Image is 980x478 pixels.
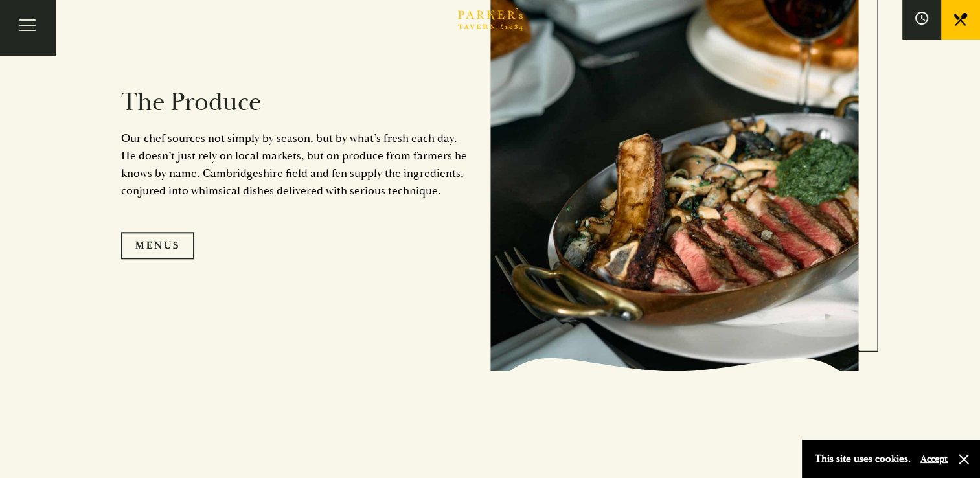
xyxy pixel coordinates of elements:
[121,232,194,259] a: Menus
[957,453,970,466] button: Close and accept
[121,87,471,118] h2: The Produce
[815,450,911,468] p: This site uses cookies.
[920,453,948,465] button: Accept
[121,130,471,199] p: Our chef sources not simply by season, but by what’s fresh each day. He doesn’t just rely on loca...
